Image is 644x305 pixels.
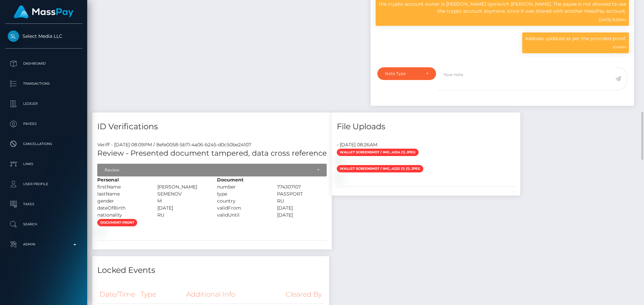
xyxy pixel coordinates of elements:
[8,219,79,229] p: Search
[5,33,82,39] span: Select Media LLC
[332,141,520,148] div: - [DATE] 08:26AM
[8,239,79,249] p: Admin
[212,205,272,212] div: validFrom
[97,219,137,226] span: document-front
[272,190,332,198] div: PASSPORT
[212,198,272,205] div: country
[5,136,82,152] a: Cancellations
[92,190,152,198] div: lastName
[599,17,626,22] small: [DATE] 8:29AM
[97,285,138,304] th: Date/Time
[97,264,324,276] h4: Locked Events
[97,229,103,235] img: 250cad03-3a26-490b-ad51-d46f67565bad
[8,119,79,129] p: Payees
[184,285,283,304] th: Additional Info
[377,67,436,80] button: Note Type
[92,198,152,205] div: gender
[212,183,272,190] div: number
[5,75,82,92] a: Transactions
[217,177,244,183] strong: Document
[8,59,79,69] p: Dashboard
[5,176,82,193] a: User Profile
[152,190,212,198] div: SEMENOV
[92,212,152,219] div: nationality
[5,196,82,213] a: Taxes
[14,5,73,18] img: MassPay Logo
[152,212,212,219] div: RU
[152,205,212,212] div: [DATE]
[8,79,79,89] p: Transactions
[105,167,312,173] div: Review
[337,159,342,164] img: de47e52b-4eb4-4ebe-bbe0-fb3faba394b4
[97,177,119,183] strong: Personal
[8,99,79,109] p: Ledger
[8,139,79,149] p: Cancellations
[8,179,79,189] p: User Profile
[5,116,82,132] a: Payees
[92,183,152,190] div: firstName
[8,199,79,209] p: Taxes
[212,190,272,198] div: type
[283,285,324,304] th: Cleared By
[5,236,82,253] a: Admin
[152,198,212,205] div: M
[5,216,82,233] a: Search
[337,175,342,181] img: a1507ee1-4789-4083-9726-a93fd5882238
[8,159,79,169] p: Links
[212,212,272,219] div: validUntil
[92,205,152,212] div: dateOfBirth
[5,55,82,72] a: Dashboard
[97,121,327,133] h4: ID Verifications
[272,183,332,190] div: 774307107
[92,141,332,148] div: Veriff - [DATE] 08:09PM / 8efe0058-5b71-4a06-b245-d0c50be24107
[337,165,423,172] span: Wallet Screenshot / IMG_4222 (1) (1).jpeg
[5,156,82,172] a: Links
[152,183,212,190] div: [PERSON_NAME]
[97,148,327,159] h5: Review - Presented document tampered, data cross reference
[5,95,82,112] a: Ledger
[613,45,626,50] small: 6:41AM
[272,198,332,205] div: RU
[138,285,184,304] th: Type
[337,121,515,133] h4: File Uploads
[272,205,332,212] div: [DATE]
[385,71,421,76] div: Note Type
[8,30,19,42] img: Select Media LLC
[337,149,419,156] span: Wallet Screenshot / IMG_4224 (1).jpeg
[97,164,327,176] button: Review
[525,35,626,42] p: Address updated as per the provided proof.
[272,212,332,219] div: [DATE]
